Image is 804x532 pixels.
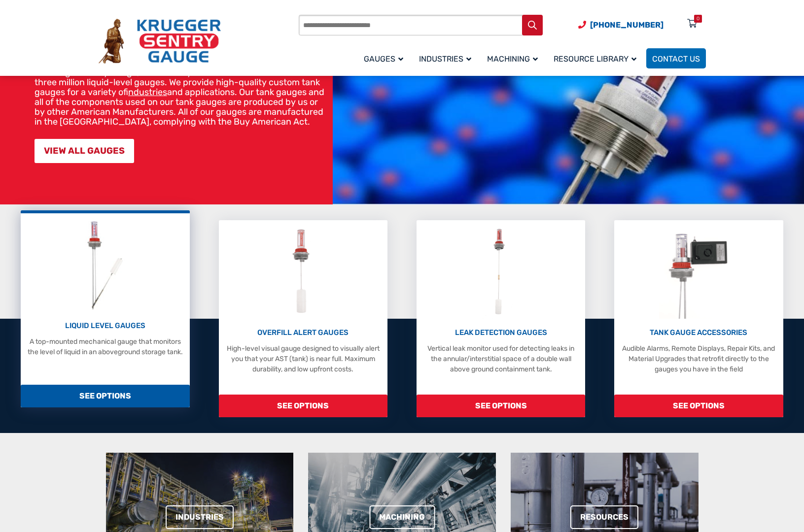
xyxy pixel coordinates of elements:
[548,47,646,70] a: Resource Library
[578,19,664,31] a: Phone Number (920) 434-8860
[697,15,699,23] div: 0
[646,48,706,68] a: Contact Us
[224,343,383,374] p: High-level visual gauge designed to visually alert you that your AST (tank) is near full. Maximum...
[281,225,325,319] img: Overfill Alert Gauges
[26,336,185,357] p: A top-mounted mechanical gauge that monitors the level of liquid in an aboveground storage tank.
[413,47,481,70] a: Industries
[26,320,185,332] p: LIQUID LEVEL GAUGES
[482,225,521,319] img: Leak Detection Gauges
[619,327,778,338] p: TANK GAUGE ACCESSORIES
[21,210,190,407] a: Liquid Level Gauges LIQUID LEVEL GAUGES A top-mounted mechanical gauge that monitors the level of...
[421,327,581,338] p: LEAK DETECTION GAUGES
[99,19,221,64] img: Krueger Sentry Gauge
[369,505,435,529] a: Machining
[614,395,783,417] span: SEE OPTIONS
[224,327,383,338] p: OVERFILL ALERT GAUGES
[570,505,638,529] a: Resources
[21,385,190,407] span: SEE OPTIONS
[421,343,581,374] p: Vertical leak monitor used for detecting leaks in the annular/interstitial space of a double wall...
[364,54,403,64] span: Gauges
[554,54,636,64] span: Resource Library
[614,220,783,417] a: Tank Gauge Accessories TANK GAUGE ACCESSORIES Audible Alarms, Remote Displays, Repair Kits, and M...
[128,87,167,98] a: industries
[417,220,586,417] a: Leak Detection Gauges LEAK DETECTION GAUGES Vertical leak monitor used for detecting leaks in the...
[487,54,538,64] span: Machining
[35,139,134,163] a: VIEW ALL GAUGES
[166,505,234,529] a: Industries
[419,54,471,64] span: Industries
[79,218,132,312] img: Liquid Level Gauges
[659,225,738,319] img: Tank Gauge Accessories
[219,220,388,417] a: Overfill Alert Gauges OVERFILL ALERT GAUGES High-level visual gauge designed to visually alert yo...
[417,395,586,417] span: SEE OPTIONS
[481,47,548,70] a: Machining
[619,343,778,374] p: Audible Alarms, Remote Displays, Repair Kits, and Material Upgrades that retrofit directly to the...
[652,54,700,64] span: Contact Us
[35,67,328,127] p: At Krueger Sentry Gauge, for over 75 years we have manufactured over three million liquid-level g...
[590,20,664,30] span: [PHONE_NUMBER]
[358,47,413,70] a: Gauges
[219,395,388,417] span: SEE OPTIONS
